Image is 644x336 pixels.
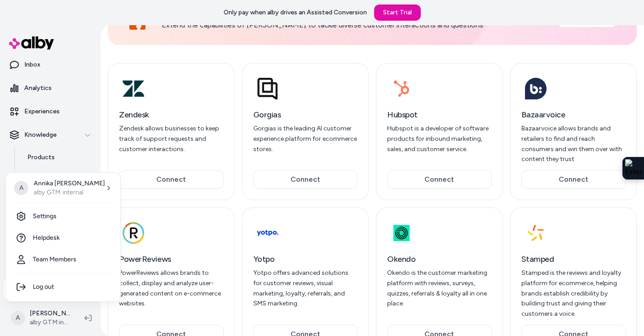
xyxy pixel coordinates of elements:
span: A [14,181,28,195]
div: Log out [9,276,117,298]
p: Annika [PERSON_NAME] [34,179,105,188]
p: alby GTM internal [34,188,105,197]
a: Settings [9,206,117,227]
a: Team Members [9,249,117,270]
span: Helpdesk [33,233,60,242]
